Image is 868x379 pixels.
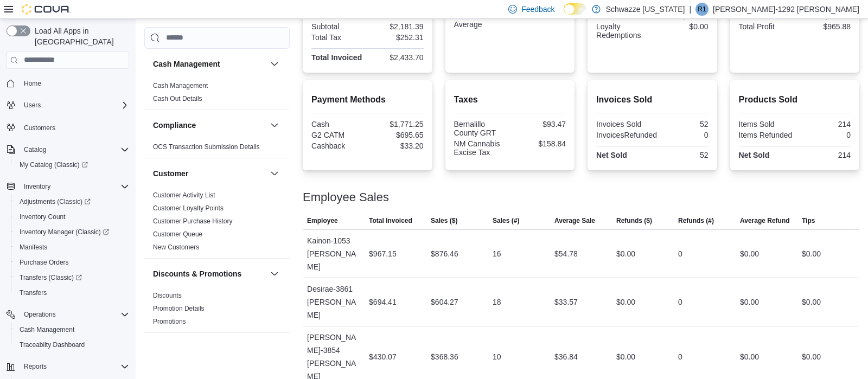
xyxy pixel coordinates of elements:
div: $0.00 [616,247,635,260]
a: Transfers (Classic) [15,271,86,284]
button: Customer [153,168,266,179]
span: Transfers (Classic) [20,273,82,282]
h3: Employee Sales [303,191,389,204]
span: Sales (#) [493,216,519,225]
span: Customer Purchase History [153,217,233,226]
span: Reports [20,360,129,373]
span: Cash Out Details [153,94,202,103]
a: Cash Management [15,323,79,336]
a: Traceabilty Dashboard [15,338,89,351]
button: Compliance [153,120,266,131]
button: Operations [20,308,60,321]
span: Inventory Manager (Classic) [15,226,129,239]
span: R1 [698,3,706,16]
div: $0.00 [740,296,759,309]
button: Reports [2,359,133,374]
span: Cash Management [15,323,129,336]
div: Customer [144,189,290,258]
span: Customer Loyalty Points [153,204,224,213]
button: Catalog [2,142,133,157]
div: Subtotal [311,22,365,31]
span: Promotion Details [153,304,205,313]
div: 0 [678,247,682,260]
div: $0.00 [802,247,821,260]
div: Discounts & Promotions [144,289,290,332]
span: Transfers (Classic) [15,271,129,284]
div: $93.47 [512,120,566,129]
a: Customer Purchase History [153,217,233,225]
button: Inventory [2,179,133,194]
span: New Customers [153,243,199,252]
span: Dark Mode [564,15,564,15]
span: Inventory [24,182,50,191]
span: Catalog [24,145,46,154]
span: Traceabilty Dashboard [20,341,85,349]
button: Users [2,98,133,113]
div: $0.00 [802,296,821,309]
button: Users [20,99,45,112]
p: | [689,3,691,16]
button: Inventory Count [11,209,133,224]
div: $2,433.70 [369,53,423,62]
button: Purchase Orders [11,255,133,270]
span: Customers [24,124,55,132]
a: My Catalog (Classic) [11,157,133,172]
span: Adjustments (Classic) [15,195,129,208]
div: Desirae-3861 [PERSON_NAME] [303,278,365,326]
div: $54.78 [554,247,578,260]
a: Customers [20,121,60,134]
a: Cash Management [153,82,208,89]
button: Discounts & Promotions [153,268,266,279]
div: $36.84 [554,350,578,363]
span: Total Invoiced [369,216,412,225]
button: Customers [2,119,133,135]
div: Cash Management [144,79,290,110]
span: Inventory Count [20,213,66,221]
div: 0 [661,131,708,139]
button: Operations [2,307,133,322]
div: Bernalillo County GRT [454,120,508,137]
button: Discounts & Promotions [268,267,281,280]
a: Transfers (Classic) [11,270,133,285]
span: Adjustments (Classic) [20,197,91,206]
div: $252.31 [369,33,423,42]
span: Manifests [20,243,47,252]
span: Feedback [521,4,554,15]
span: Average Sale [554,216,595,225]
div: Total Tax [311,33,365,42]
div: Transaction Average [454,11,508,29]
h3: Cash Management [153,59,220,69]
div: $0.00 [802,350,821,363]
div: 52 [654,151,708,159]
span: Transfers [15,286,129,299]
span: My Catalog (Classic) [20,160,88,169]
button: Inventory [20,180,55,193]
div: Items Sold [739,120,793,129]
div: G2 CATM [311,131,365,139]
a: Purchase Orders [15,256,73,269]
h2: Products Sold [739,93,851,106]
span: Average Refund [740,216,790,225]
div: InvoicesRefunded [596,131,657,139]
button: Catalog [20,143,50,156]
span: Refunds ($) [616,216,652,225]
span: Tips [802,216,815,225]
button: Traceabilty Dashboard [11,337,133,352]
div: 0 [797,131,851,139]
span: Transfers [20,288,47,297]
a: Promotions [153,318,186,325]
a: Discounts [153,292,182,299]
span: Users [20,99,129,112]
div: $158.84 [512,139,566,148]
input: Dark Mode [564,3,586,15]
span: Traceabilty Dashboard [15,338,129,351]
div: $967.15 [369,247,397,260]
span: My Catalog (Classic) [15,158,129,171]
a: Inventory Manager (Classic) [15,226,113,239]
span: Manifests [15,241,129,254]
img: Cova [22,4,71,15]
a: Adjustments (Classic) [15,195,95,208]
div: $430.07 [369,350,397,363]
a: Customer Queue [153,230,202,238]
div: $0.00 [740,247,759,260]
